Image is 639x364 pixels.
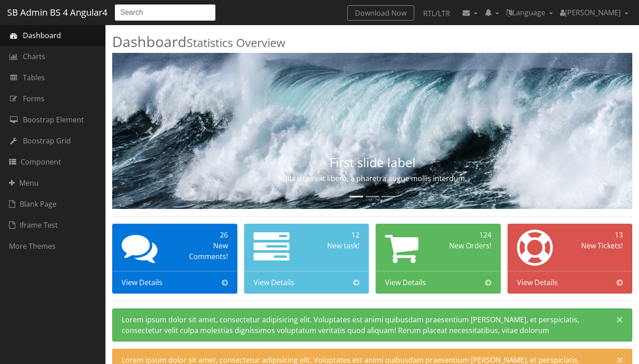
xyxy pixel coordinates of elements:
small: Statistics Overview [187,35,285,51]
span: View Details [122,277,162,288]
a: RTL/LTR [416,5,457,22]
div: New task! [310,240,359,251]
p: Nulla vitae elit libero, a pharetra augue mollis interdum. [190,173,554,184]
img: Random first slide [112,53,632,209]
div: New Tickets! [573,240,623,251]
span: View Details [385,277,426,288]
h2: Dashboard [112,34,632,49]
div: 124 [442,230,491,240]
div: 13 [573,230,623,240]
span: Menu [9,178,39,188]
div: 12 [310,230,359,240]
span: × [617,313,623,325]
h3: First slide label [190,156,554,169]
button: Close [608,309,632,330]
div: New Orders! [442,240,491,251]
div: 26 [178,230,228,240]
a: SB Admin BS 4 Angular4 [7,4,107,21]
span: View Details [254,277,294,288]
input: Search [114,4,216,21]
span: View Details [517,277,558,288]
div: Lorem ipsum dolor sit amet, consectetur adipisicing elit. Voluptates est animi quibusdam praesent... [112,308,632,342]
a: Download Now [347,5,414,21]
a: [PERSON_NAME] [556,4,632,22]
div: New Comments! [178,240,228,262]
a: Language [503,4,556,22]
